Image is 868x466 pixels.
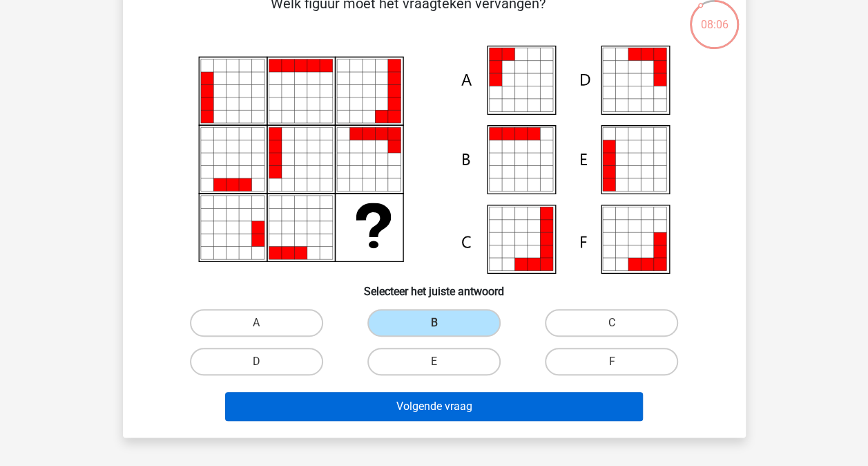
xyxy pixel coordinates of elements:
[367,348,501,375] label: E
[145,274,724,298] h6: Selecteer het juiste antwoord
[545,348,678,375] label: F
[190,309,323,337] label: A
[190,348,323,375] label: D
[367,309,501,337] label: B
[545,309,678,337] label: C
[225,392,643,421] button: Volgende vraag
